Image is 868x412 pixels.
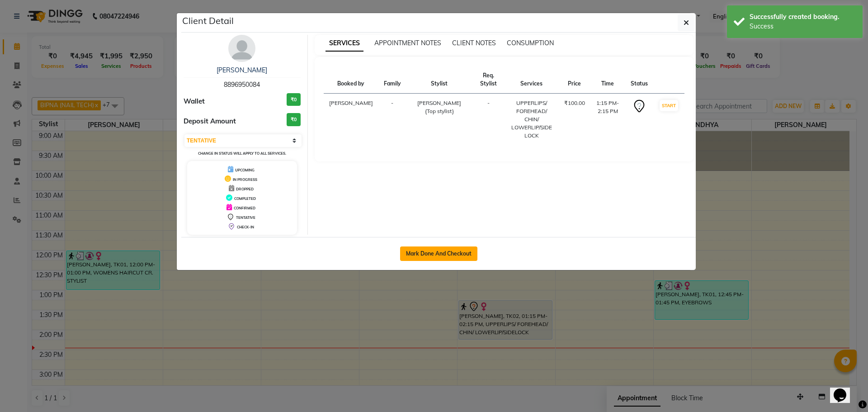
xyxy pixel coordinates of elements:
[236,187,254,191] span: DROPPED
[184,96,205,107] span: Wallet
[472,94,505,146] td: -
[236,215,255,220] span: TENTATIVE
[750,22,856,31] div: Success
[325,35,363,52] span: SERVICES
[400,246,477,261] button: Mark Done And Checkout
[217,66,267,74] a: [PERSON_NAME]
[234,196,256,201] span: COMPLETED
[287,113,301,126] h3: ₹0
[505,66,559,94] th: Services
[452,39,496,47] span: CLIENT NOTES
[324,94,378,146] td: [PERSON_NAME]
[830,376,859,403] iframe: chat widget
[472,66,505,94] th: Req. Stylist
[182,14,234,28] h5: Client Detail
[417,99,461,114] span: [PERSON_NAME] {Top stylist}
[234,206,255,210] span: CONFIRMED
[564,99,585,107] div: ₹100.00
[374,39,441,47] span: APPOINTMENT NOTES
[750,12,856,22] div: Successfully created booking.
[507,39,554,47] span: CONSUMPTION
[660,100,678,111] button: START
[625,66,653,94] th: Status
[198,151,286,156] small: Change in status will apply to all services.
[237,225,254,229] span: CHECK-IN
[559,66,590,94] th: Price
[590,66,625,94] th: Time
[224,81,260,89] span: 8896950084
[233,177,257,182] span: IN PROGRESS
[378,66,406,94] th: Family
[378,94,406,146] td: -
[590,94,625,146] td: 1:15 PM-2:15 PM
[235,168,255,172] span: UPCOMING
[228,35,255,62] img: avatar
[287,93,301,106] h3: ₹0
[510,99,553,140] div: UPPERLIPS/ FOREHEAD/ CHIN/ LOWERLIP/SIDELOCK
[406,66,472,94] th: Stylist
[184,116,236,127] span: Deposit Amount
[324,66,378,94] th: Booked by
